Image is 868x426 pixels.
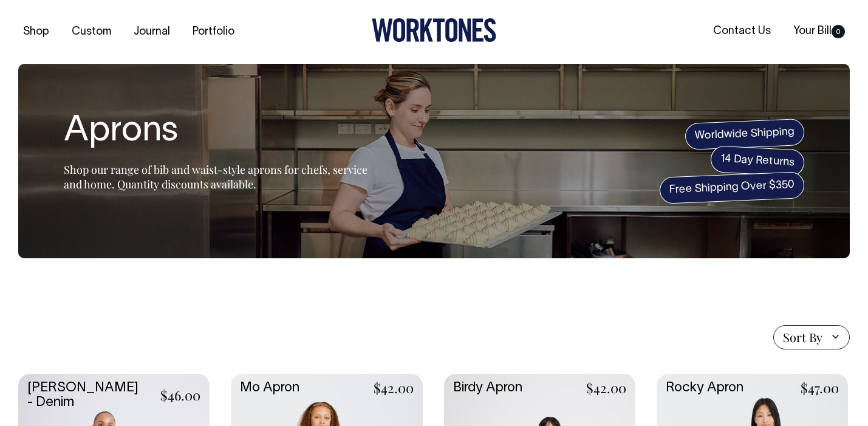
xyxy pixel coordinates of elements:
[788,21,850,41] a: Your Bill0
[783,330,822,345] span: Sort By
[67,22,116,42] a: Custom
[64,162,367,191] span: Shop our range of bib and waist-style aprons for chefs, service and home. Quantity discounts avai...
[832,25,845,38] span: 0
[685,119,805,150] span: Worldwide Shipping
[710,145,805,177] span: 14 Day Returns
[659,171,805,204] span: Free Shipping Over $350
[64,112,367,151] h1: Aprons
[708,21,776,41] a: Contact Us
[18,22,54,42] a: Shop
[188,22,239,42] a: Portfolio
[129,22,175,42] a: Journal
